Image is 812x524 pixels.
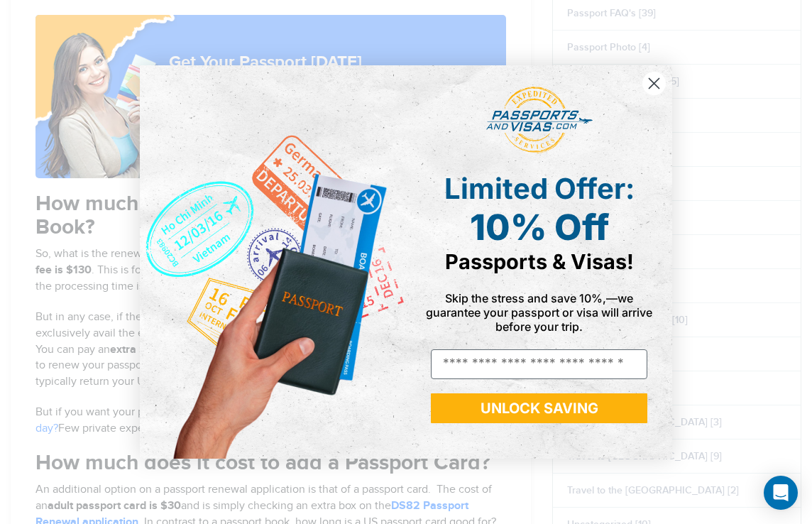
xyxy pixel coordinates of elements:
[470,206,609,249] span: 10% Off
[486,87,593,153] img: passports and visas
[764,476,798,510] div: Open Intercom Messenger
[445,249,634,274] span: Passports & Visas!
[642,71,666,96] button: Close dialog
[431,393,647,423] button: UNLOCK SAVING
[444,171,635,206] span: Limited Offer:
[140,65,406,458] img: de9cda0d-0715-46ca-9a25-073762a91ba7.png
[426,291,652,334] span: Skip the stress and save 10%,—we guarantee your passport or visa will arrive before your trip.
